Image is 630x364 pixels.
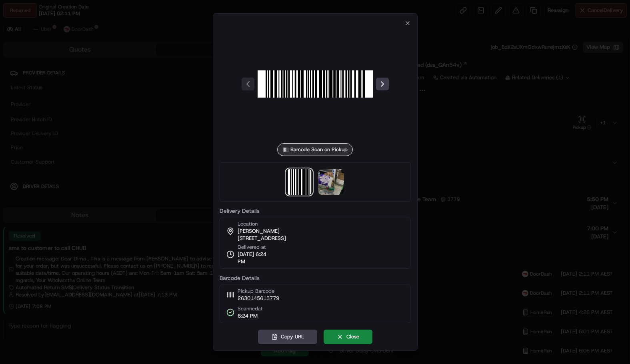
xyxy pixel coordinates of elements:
img: photo_proof_of_delivery image [318,169,344,195]
span: [STREET_ADDRESS] [238,235,286,242]
label: Delivery Details [220,208,411,214]
span: [PERSON_NAME] [238,228,280,235]
span: 2630145613779 [238,295,279,302]
div: Barcode Scan on Pickup [277,143,353,156]
button: Copy URL [258,330,317,344]
span: [DATE] 6:24 PM [238,251,274,265]
button: Close [324,330,372,344]
span: Scanned at [238,305,263,312]
span: Pickup Barcode [238,288,279,295]
label: Barcode Details [220,275,411,281]
img: barcode_scan_on_pickup image [286,169,312,195]
img: barcode_scan_on_pickup image [258,26,373,142]
span: Delivered at [238,244,274,251]
span: 6:24 PM [238,312,263,320]
span: Location [238,220,258,228]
